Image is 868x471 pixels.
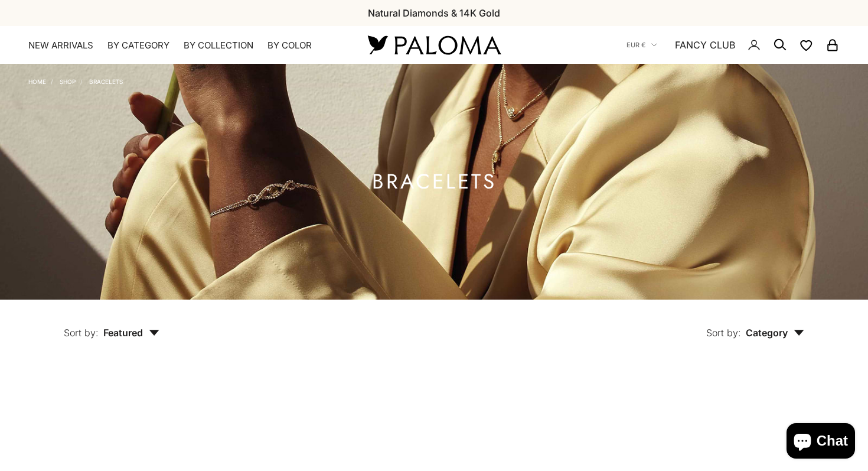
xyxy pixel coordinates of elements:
[64,327,99,339] span: Sort by:
[28,40,93,51] a: NEW ARRIVALS
[60,78,76,85] a: Shop
[28,76,123,85] nav: Breadcrumb
[28,78,46,85] a: Home
[746,327,804,339] span: Category
[626,26,840,64] nav: Secondary navigation
[783,423,859,462] inbox-online-store-chat: Shopify online store chat
[28,40,340,51] nav: Primary navigation
[368,5,500,21] p: Natural Diamonds & 14K Gold
[372,174,497,189] h1: Bracelets
[37,300,187,349] button: Sort by: Featured
[626,40,657,50] button: EUR €
[107,40,169,51] summary: By Category
[675,37,735,53] a: FANCY CLUB
[679,300,831,349] button: Sort by: Category
[626,40,645,50] span: EUR €
[706,327,741,339] span: Sort by:
[184,40,253,51] summary: By Collection
[267,40,312,51] summary: By Color
[103,327,159,339] span: Featured
[89,78,123,85] a: Bracelets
